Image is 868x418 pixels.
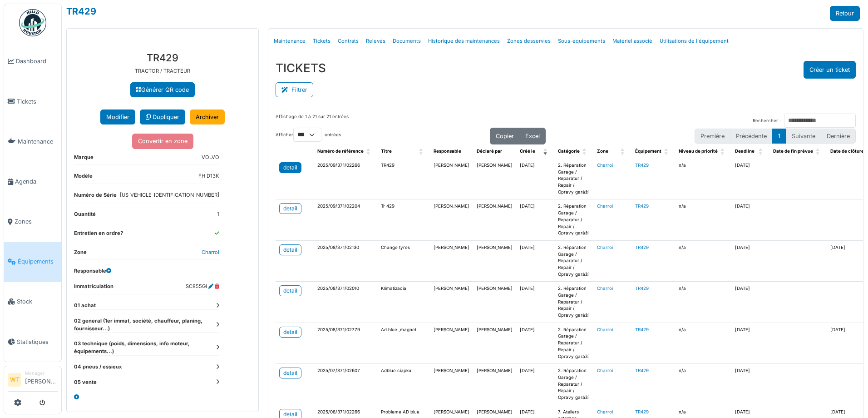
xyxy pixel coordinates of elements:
[198,172,219,180] dd: FH D13K
[314,323,377,363] td: 2025/08/371/02779
[597,245,613,250] a: Charroi
[520,149,535,154] span: Créé le
[334,30,362,52] a: Contrats
[74,340,219,355] dt: 03 technique (poids, dimensions, info moteur, équipements...)
[74,172,93,184] dt: Modèle
[430,364,473,405] td: [PERSON_NAME]
[279,244,301,255] a: detail
[635,163,649,168] a: TR429
[314,282,377,323] td: 2025/08/371/02010
[279,203,301,214] a: detail
[635,409,649,414] a: TR429
[597,368,613,373] a: Charroi
[516,199,554,240] td: [DATE]
[735,149,755,154] span: Deadline
[377,199,430,240] td: Tr 429
[276,61,326,75] h3: TICKETS
[731,240,769,281] td: [DATE]
[4,121,61,161] a: Maintenance
[314,240,377,281] td: 2025/08/371/02130
[473,240,516,281] td: [PERSON_NAME]
[202,249,219,255] a: Charroi
[695,129,856,144] nav: pagination
[74,154,94,165] dt: Marque
[130,82,195,97] a: Générer QR code
[276,128,341,142] label: Afficher entrées
[635,286,649,291] a: TR429
[424,30,503,52] a: Historique des maintenances
[731,364,769,405] td: [DATE]
[516,364,554,405] td: [DATE]
[8,370,58,392] a: WT Manager[PERSON_NAME]
[17,97,58,106] span: Tickets
[377,282,430,323] td: Klimatizacia
[621,144,626,159] span: Zone: Activate to sort
[753,118,781,124] label: Rechercher :
[496,133,514,139] span: Copier
[15,177,58,186] span: Agenda
[18,257,58,266] span: Équipements
[283,246,297,254] div: detail
[759,144,764,159] span: Deadline: Activate to sort
[830,149,864,154] span: Date de clôture
[4,282,61,322] a: Stock
[120,191,219,199] dd: [US_VEHICLE_IDENTIFICATION_NUMBER]
[554,199,593,240] td: 2. Réparation Garage / Reparatur / Repair / Opravy garáží
[377,323,430,363] td: Ad blue ,magnet
[430,240,473,281] td: [PERSON_NAME]
[17,297,58,306] span: Stock
[635,368,649,373] a: TR429
[516,282,554,323] td: [DATE]
[772,129,786,144] button: 1
[830,6,860,21] a: Retour
[675,240,731,281] td: n/a
[8,373,21,387] li: WT
[309,30,334,52] a: Tickets
[100,109,135,124] button: Modifier
[731,282,769,323] td: [DATE]
[543,144,549,159] span: Créé le: Activate to remove sorting
[377,159,430,199] td: TR429
[74,67,251,75] p: TRACTOR / TRACTEUR
[377,364,430,405] td: Adblue ciapku
[279,162,301,173] a: detail
[283,287,297,295] div: detail
[430,199,473,240] td: [PERSON_NAME]
[597,327,613,332] a: Charroi
[15,217,58,226] span: Zones
[473,282,516,323] td: [PERSON_NAME]
[675,323,731,363] td: n/a
[773,149,813,154] span: Date de fin prévue
[283,204,297,213] div: detail
[554,323,593,363] td: 2. Réparation Garage / Reparatur / Repair / Opravy garáží
[17,338,58,346] span: Statistiques
[74,378,219,386] dt: 05 vente
[473,159,516,199] td: [PERSON_NAME]
[25,370,58,389] li: [PERSON_NAME]
[656,30,732,52] a: Utilisations de l'équipement
[597,286,613,291] a: Charroi
[270,30,309,52] a: Maintenance
[293,128,321,142] select: Afficherentrées
[519,128,546,144] button: Excel
[635,245,649,250] a: TR429
[283,369,297,377] div: detail
[664,144,670,159] span: Équipement: Activate to sort
[74,210,96,222] dt: Quantité
[16,57,58,65] span: Dashboard
[473,364,516,405] td: [PERSON_NAME]
[74,229,123,241] dt: Entretien en ordre?
[74,52,251,64] h3: TR429
[635,149,661,154] span: Équipement
[389,30,424,52] a: Documents
[804,61,856,79] button: Créer un ticket
[314,199,377,240] td: 2025/09/371/02204
[377,240,430,281] td: Change tyres
[473,199,516,240] td: [PERSON_NAME]
[816,144,821,159] span: Date de fin prévue: Activate to sort
[731,199,769,240] td: [DATE]
[366,144,372,159] span: Numéro de référence: Activate to sort
[74,302,219,309] dt: 01 achat
[186,283,219,290] dd: SC855GI
[675,282,731,323] td: n/a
